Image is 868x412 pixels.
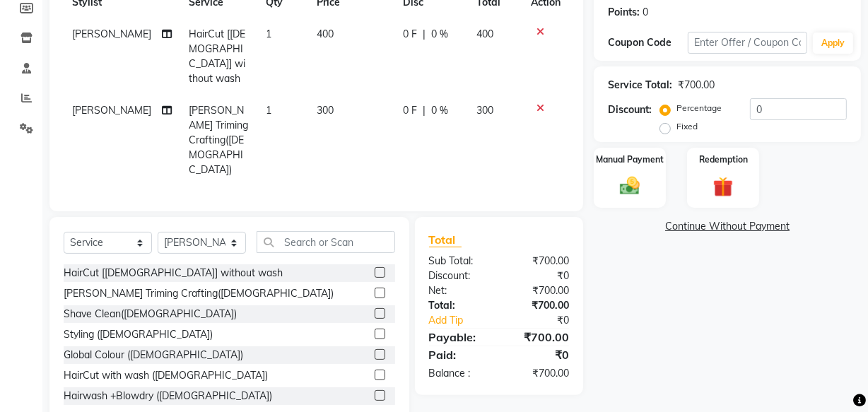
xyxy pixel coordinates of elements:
div: Discount: [608,102,652,117]
button: Apply [813,33,853,54]
div: ₹700.00 [499,366,580,381]
div: Coupon Code [608,35,688,50]
div: Payable: [418,329,499,346]
input: Search or Scan [257,231,395,253]
span: [PERSON_NAME] [72,28,151,40]
img: _gift.svg [707,175,739,199]
div: ₹700.00 [499,298,580,313]
div: [PERSON_NAME] Triming Crafting([DEMOGRAPHIC_DATA]) [64,286,334,301]
span: 1 [266,28,271,40]
div: Balance : [418,366,499,381]
span: 300 [317,104,334,117]
span: 0 F [403,27,417,42]
span: 300 [476,104,493,117]
div: Net: [418,283,499,298]
span: 0 % [431,27,448,42]
label: Redemption [699,153,748,166]
a: Continue Without Payment [597,219,858,234]
div: HairCut [[DEMOGRAPHIC_DATA]] without wash [64,266,283,281]
div: ₹700.00 [499,329,580,346]
div: ₹0 [499,346,580,363]
label: Fixed [676,120,698,133]
span: 400 [317,28,334,40]
span: 1 [266,104,271,117]
span: | [423,103,426,118]
a: Add Tip [418,313,512,328]
div: Global Colour ([DEMOGRAPHIC_DATA]) [64,348,243,363]
div: Paid: [418,346,499,363]
input: Enter Offer / Coupon Code [688,32,807,54]
span: HairCut [[DEMOGRAPHIC_DATA]] without wash [189,28,245,85]
span: 400 [476,28,493,40]
span: 0 % [431,103,448,118]
span: Total [429,233,462,247]
div: Shave Clean([DEMOGRAPHIC_DATA]) [64,307,237,322]
div: HairCut with wash ([DEMOGRAPHIC_DATA]) [64,368,268,383]
div: Service Total: [608,78,672,93]
div: Total: [418,298,499,313]
div: Styling ([DEMOGRAPHIC_DATA]) [64,327,213,342]
span: [PERSON_NAME] Triming Crafting([DEMOGRAPHIC_DATA]) [189,104,248,176]
span: [PERSON_NAME] [72,104,151,117]
label: Percentage [676,102,722,114]
div: ₹0 [512,313,580,328]
div: ₹0 [499,269,580,283]
label: Manual Payment [596,153,664,166]
div: ₹700.00 [678,78,715,93]
span: | [423,27,426,42]
div: Sub Total: [418,254,499,269]
div: ₹700.00 [499,254,580,269]
img: _cash.svg [614,175,646,198]
div: 0 [643,5,648,20]
div: Discount: [418,269,499,283]
span: 0 F [403,103,417,118]
div: Points: [608,5,640,20]
div: ₹700.00 [499,283,580,298]
div: Hairwash +Blowdry ([DEMOGRAPHIC_DATA]) [64,389,272,404]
